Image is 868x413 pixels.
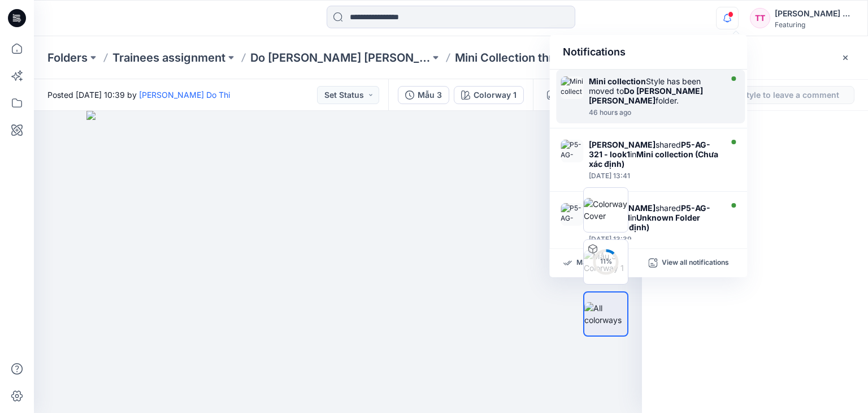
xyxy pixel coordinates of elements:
[561,76,583,99] img: Mini collection
[775,7,854,20] div: [PERSON_NAME] Do Thi
[589,140,719,169] div: shared in
[549,35,747,70] div: Notifications
[398,86,449,104] button: Mẫu 3
[589,76,719,105] div: Style has been moved to folder.
[589,203,719,232] div: shared in
[589,140,656,149] strong: [PERSON_NAME]
[678,86,854,104] button: Click on the style to leave a comment
[584,198,628,222] img: Colorway Cover
[592,257,619,266] div: 11 %
[47,50,88,66] a: Folders
[474,89,517,101] div: Colorway 1
[589,203,710,222] strong: P5-AG-321 - look1
[775,20,854,29] div: Featuring
[750,8,770,28] div: TT
[561,140,583,162] img: P5-AG-321 - look1
[589,149,718,169] strong: Mini collection (Chưa xác định)
[584,250,628,274] img: Mẫu 3 Colorway 1
[47,89,230,101] span: Posted [DATE] 10:39 by
[589,76,646,86] strong: Mini collection
[589,172,719,180] div: Sunday, September 28, 2025 13:41
[589,86,703,105] strong: Do [PERSON_NAME] [PERSON_NAME]
[584,302,627,326] img: All colorways
[589,140,710,159] strong: P5-AG-321 - look1
[250,50,430,66] a: Do [PERSON_NAME] [PERSON_NAME]
[112,50,225,66] a: Trainees assignment
[589,213,700,232] strong: Unknown Folder (Chưa xác định)
[454,86,524,104] button: Colorway 1
[589,109,719,117] div: Monday, September 29, 2025 04:41
[139,90,230,100] a: [PERSON_NAME] Do Thi
[418,89,442,101] div: Mẫu 3
[589,235,719,243] div: Sunday, September 28, 2025 13:39
[662,258,729,268] p: View all notifications
[561,203,583,226] img: P5-AG-321 - look1
[455,50,567,66] p: Mini Collection three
